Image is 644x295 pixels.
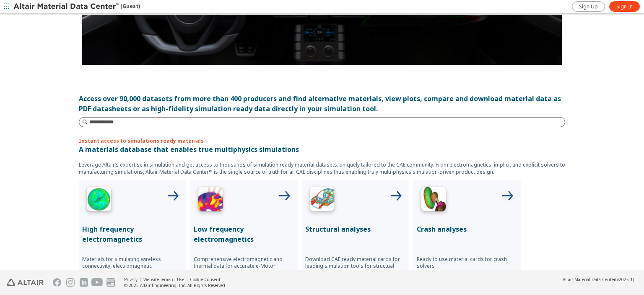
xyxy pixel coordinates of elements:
[79,161,565,175] p: Leverage Altair’s expertise in simulation and get access to thousands of simulation ready materia...
[563,277,634,282] div: (v2025.1)
[79,144,565,154] p: A materials database that enables true multiphysics simulations
[194,224,294,244] p: Low frequency electromagnetics
[305,184,339,217] img: Structural Analyses Icon
[417,224,517,234] p: Crash analyses
[190,180,298,288] button: Low Frequency IconLow frequency electromagneticsComprehensive electromagnetic and thermal data fo...
[7,279,44,286] img: Altair Engineering
[143,277,184,282] a: Website Terms of Use
[305,256,406,276] p: Download CAE ready material cards for leading simulation tools for structual analyses
[417,256,517,269] p: Ready to use material cards for crash solvers
[305,224,406,234] p: Structural analyses
[13,3,120,11] img: Altair Material Data Center
[194,184,227,217] img: Low Frequency Icon
[13,3,140,11] div: (Guest)
[190,277,221,282] a: Cookie Consent
[579,3,598,10] span: Sign Up
[82,224,183,244] p: High frequency electromagnetics
[563,277,615,282] span: Altair Material Data Center
[413,180,521,288] button: Crash Analyses IconCrash analysesReady to use material cards for crash solvers
[82,256,183,276] p: Materials for simulating wireless connectivity, electromagnetic compatibility, radar cross sectio...
[79,94,565,114] div: Access over 90,000 datasets from more than 400 producers and find alternative materials, view plo...
[79,180,186,288] button: High Frequency IconHigh frequency electromagneticsMaterials for simulating wireless connectivity,...
[302,180,409,288] button: Structural Analyses IconStructural analysesDownload CAE ready material cards for leading simulati...
[194,256,294,276] p: Comprehensive electromagnetic and thermal data for accurate e-Motor simulations with Altair FLUX
[124,277,138,282] a: Privacy
[616,3,633,10] span: Sign In
[124,282,226,288] div: © 2025 Altair Engineering, Inc. All Rights Reserved.
[82,184,116,217] img: High Frequency Icon
[572,1,605,12] a: Sign Up
[609,1,640,12] a: Sign In
[79,137,565,144] p: Instant access to simulations ready materials
[417,184,450,217] img: Crash Analyses Icon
